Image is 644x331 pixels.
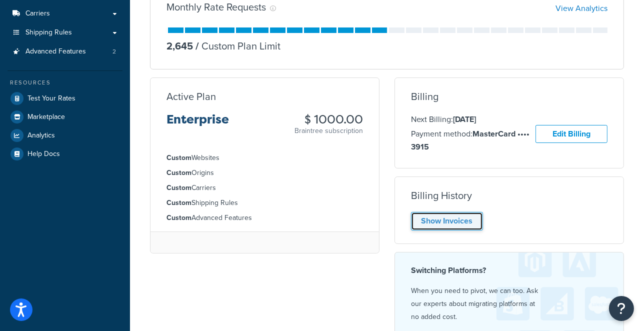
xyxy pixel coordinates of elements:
[166,152,191,163] strong: Custom
[166,182,363,193] li: Carriers
[411,127,535,153] p: Payment method:
[166,1,266,12] h3: Monthly Rate Requests
[166,167,191,178] strong: Custom
[166,152,363,163] li: Websites
[27,113,65,121] span: Marketplace
[166,39,193,53] p: 2,645
[112,47,116,56] span: 2
[411,113,535,126] p: Next Billing:
[7,23,122,42] a: Shipping Rules
[7,4,122,23] a: Carriers
[609,296,634,321] button: Open Resource Center
[7,89,122,107] a: Test Your Rates
[535,125,607,143] a: Edit Billing
[411,284,607,323] p: When you need to pivot, we can too. Ask our experts about migrating platforms at no added cost.
[411,190,472,201] h3: Billing History
[27,94,75,103] span: Test Your Rates
[294,113,363,126] h3: $ 1000.00
[25,47,86,56] span: Advanced Features
[166,197,191,208] strong: Custom
[7,42,122,61] a: Advanced Features 2
[25,28,72,37] span: Shipping Rules
[166,182,191,193] strong: Custom
[411,91,438,102] h3: Billing
[7,42,122,61] li: Advanced Features
[555,2,607,14] a: View Analytics
[453,113,476,125] strong: [DATE]
[7,126,122,144] a: Analytics
[27,150,60,158] span: Help Docs
[166,91,216,102] h3: Active Plan
[193,39,280,53] p: Custom Plan Limit
[27,131,55,140] span: Analytics
[7,145,122,163] a: Help Docs
[294,126,363,136] p: Braintree subscription
[7,108,122,126] a: Marketplace
[25,9,50,18] span: Carriers
[195,38,199,53] span: /
[166,197,363,208] li: Shipping Rules
[166,167,363,178] li: Origins
[411,264,607,276] h4: Switching Platforms?
[7,78,122,87] div: Resources
[166,113,229,134] h3: Enterprise
[411,212,483,230] a: Show Invoices
[166,212,363,223] li: Advanced Features
[166,212,191,223] strong: Custom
